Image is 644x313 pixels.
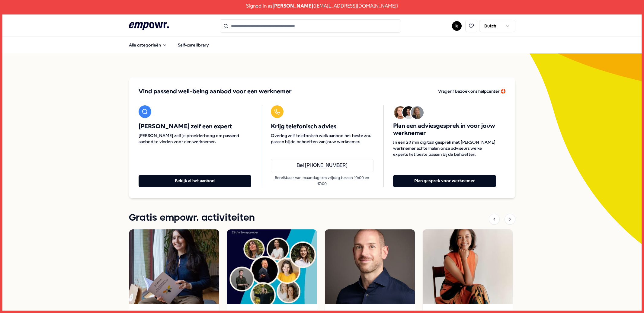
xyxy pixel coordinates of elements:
[393,139,496,157] span: In een 20 min digitaal gesprek met [PERSON_NAME] werknemer achterhalen onze adviseurs welke exper...
[271,159,373,172] a: Bel [PHONE_NUMBER]
[173,39,214,51] a: Self-care library
[438,89,506,94] span: Vragen? Bezoek ons helpcenter 🛟
[124,39,172,51] button: Alle categorieën
[271,175,373,187] p: Bereikbaar van maandag t/m vrijdag tussen 10:00 en 17:00
[139,175,251,187] button: Bekijk al het aanbod
[272,2,313,10] span: [PERSON_NAME]
[124,39,214,51] nav: Main
[129,210,255,225] h1: Gratis empowr. activiteiten
[139,87,292,96] span: Vind passend well-being aanbod voor een werknemer
[271,133,373,145] span: Overleg zelf telefonisch welk aanbod het beste zou passen bij de behoeften van jouw werknemer.
[227,229,317,304] img: activity image
[325,229,415,304] img: activity image
[411,106,424,119] img: Avatar
[139,123,251,130] span: [PERSON_NAME] zelf een expert
[271,123,373,130] span: Krijg telefonisch advies
[438,87,506,96] a: Vragen? Bezoek ons helpcenter 🛟
[393,175,496,187] button: Plan gesprek voor werknemer
[452,21,462,31] button: k
[220,19,401,33] input: Search for products, categories or subcategories
[129,229,219,304] img: activity image
[393,122,496,137] span: Plan een adviesgesprek in voor jouw werknemer
[394,106,407,119] img: Avatar
[423,229,513,304] img: activity image
[139,133,251,145] span: [PERSON_NAME] zelf je providerboog om passend aanbod te vinden voor een werknemer.
[402,106,415,119] img: Avatar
